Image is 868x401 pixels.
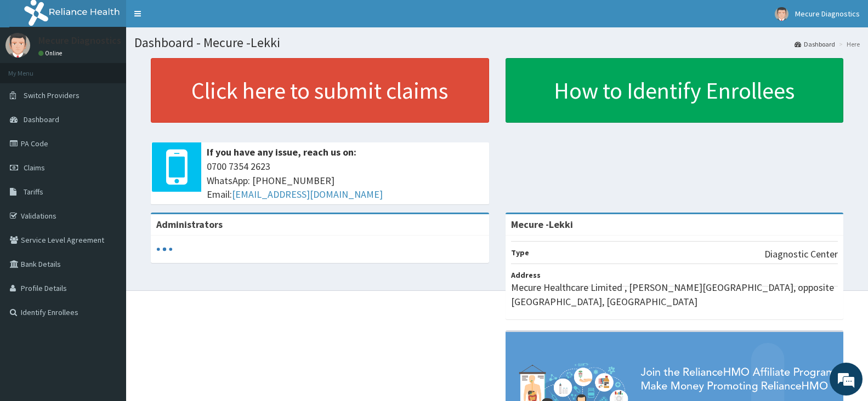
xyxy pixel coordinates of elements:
[5,33,30,58] img: User Image
[151,58,489,123] a: Click here to submit claims
[795,39,835,49] a: Dashboard
[38,49,65,57] a: Online
[511,270,541,280] b: Address
[24,114,59,124] span: Dashboard
[24,163,45,173] span: Claims
[24,187,43,197] span: Tariffs
[836,39,860,49] li: Here
[506,58,844,123] a: How to Identify Enrollees
[134,36,860,50] h1: Dashboard - Mecure -Lekki
[511,248,529,257] b: Type
[232,188,383,200] a: [EMAIL_ADDRESS][DOMAIN_NAME]
[511,218,573,231] strong: Mecure -Lekki
[795,9,860,19] span: Mecure Diagnostics
[207,159,484,202] span: 0700 7354 2623 WhatsApp: [PHONE_NUMBER] Email:
[156,218,223,231] b: Administrators
[156,241,173,257] svg: audio-loading
[38,36,121,45] p: Mecure Diagnostics
[24,90,80,100] span: Switch Providers
[775,7,788,21] img: User Image
[511,280,838,308] p: Mecure Healthcare Limited , [PERSON_NAME][GEOGRAPHIC_DATA], opposite [GEOGRAPHIC_DATA], [GEOGRAPH...
[764,247,838,261] p: Diagnostic Center
[207,146,356,158] b: If you have any issue, reach us on:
